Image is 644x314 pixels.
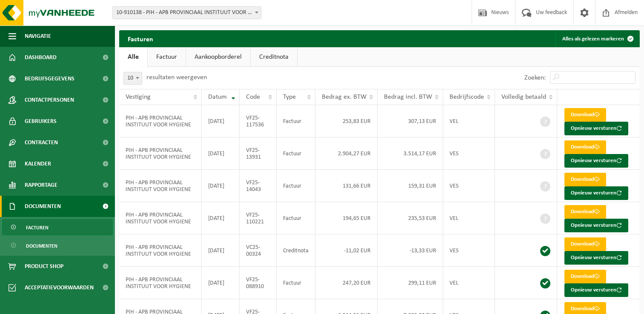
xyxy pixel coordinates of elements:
td: VF25-117536 [240,105,277,137]
button: Opnieuw versturen [564,283,628,297]
span: Type [283,94,296,100]
span: Facturen [26,220,49,236]
span: Documenten [25,196,61,217]
td: Factuur [277,137,315,170]
a: Alle [119,47,147,67]
td: Creditnota [277,234,315,267]
span: Documenten [26,238,57,254]
td: VEL [443,202,495,234]
td: [DATE] [202,202,240,234]
td: 307,13 EUR [378,105,443,137]
td: Factuur [277,202,315,234]
td: PIH - APB PROVINCIAAL INSTITUUT VOOR HYGIENE [119,234,202,267]
label: Zoeken: [524,74,546,81]
span: Kalender [25,153,51,174]
td: VES [443,137,495,170]
span: Acceptatievoorwaarden [25,277,94,298]
span: Gebruikers [25,111,57,132]
td: [DATE] [202,170,240,202]
a: Facturen [2,219,113,235]
td: -11,02 EUR [315,234,378,267]
td: PIH - APB PROVINCIAAL INSTITUUT VOOR HYGIENE [119,267,202,299]
td: 194,65 EUR [315,202,378,234]
td: 131,66 EUR [315,170,378,202]
button: Opnieuw versturen [564,251,628,265]
td: VF25-088910 [240,267,277,299]
td: -13,33 EUR [378,234,443,267]
td: 2.904,27 EUR [315,137,378,170]
td: PIH - APB PROVINCIAAL INSTITUUT VOOR HYGIENE [119,202,202,234]
span: Bedrag incl. BTW [384,94,432,100]
button: Opnieuw versturen [564,122,628,135]
td: 159,31 EUR [378,170,443,202]
td: 299,11 EUR [378,267,443,299]
td: VC25-00324 [240,234,277,267]
td: VEL [443,105,495,137]
td: [DATE] [202,105,240,137]
td: VF25-13931 [240,137,277,170]
span: Dashboard [25,47,57,68]
a: Download [564,108,606,122]
span: 10 [123,72,142,85]
span: Rapportage [25,174,57,196]
a: Creditnota [251,47,297,67]
a: Download [564,140,606,154]
button: Opnieuw versturen [564,154,628,168]
td: VES [443,234,495,267]
iframe: chat widget [4,295,142,314]
span: 10 [124,72,142,84]
td: VES [443,170,495,202]
span: Datum [208,94,227,100]
td: 247,20 EUR [315,267,378,299]
a: Aankoopborderel [186,47,250,67]
span: Code [246,94,260,100]
td: [DATE] [202,234,240,267]
td: Factuur [277,105,315,137]
td: PIH - APB PROVINCIAAL INSTITUUT VOOR HYGIENE [119,170,202,202]
span: 10-910138 - PIH - APB PROVINCIAAL INSTITUUT VOOR HYGIENE - ANTWERPEN [112,6,261,19]
a: Documenten [2,237,113,254]
td: 235,53 EUR [378,202,443,234]
button: Alles als gelezen markeren [555,30,639,47]
span: Contactpersonen [25,89,74,111]
a: Download [564,173,606,186]
td: [DATE] [202,137,240,170]
td: [DATE] [202,267,240,299]
td: VF25-14043 [240,170,277,202]
td: PIH - APB PROVINCIAAL INSTITUUT VOOR HYGIENE [119,105,202,137]
a: Download [564,237,606,251]
span: Product Shop [25,256,63,277]
span: Navigatie [25,26,51,47]
button: Opnieuw versturen [564,186,628,200]
span: Bedrijfscode [449,94,484,100]
td: 253,83 EUR [315,105,378,137]
td: 3.514,17 EUR [378,137,443,170]
td: VF25-110221 [240,202,277,234]
span: Bedrag ex. BTW [322,94,366,100]
span: Volledig betaald [501,94,546,100]
td: Factuur [277,267,315,299]
a: Factuur [148,47,186,67]
td: Factuur [277,170,315,202]
button: Opnieuw versturen [564,219,628,232]
td: VEL [443,267,495,299]
span: Vestiging [126,94,151,100]
a: Download [564,270,606,283]
td: PIH - APB PROVINCIAAL INSTITUUT VOOR HYGIENE [119,137,202,170]
label: resultaten weergeven [146,74,207,81]
h2: Facturen [119,30,162,47]
span: Contracten [25,132,58,153]
span: Bedrijfsgegevens [25,68,74,89]
span: 10-910138 - PIH - APB PROVINCIAAL INSTITUUT VOOR HYGIENE - ANTWERPEN [113,7,261,19]
a: Download [564,205,606,219]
